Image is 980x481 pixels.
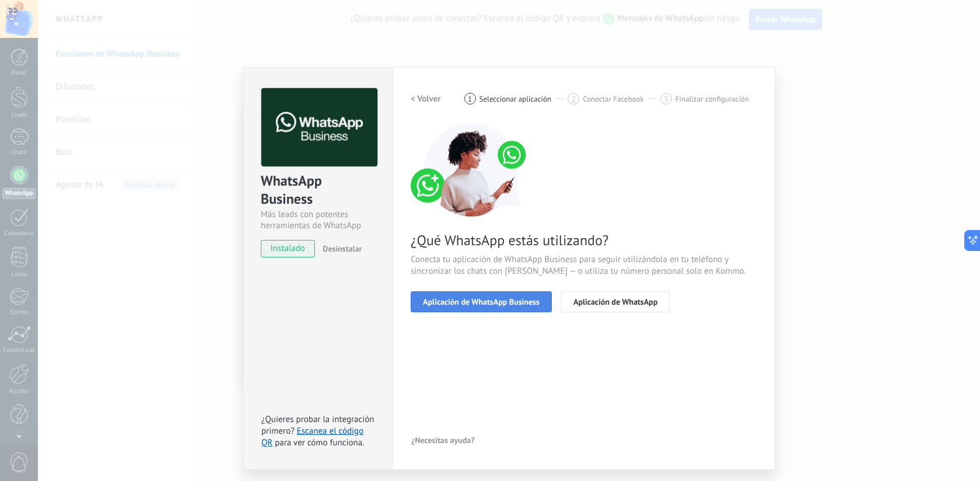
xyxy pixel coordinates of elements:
[275,437,364,448] span: para ver cómo funciona.
[411,291,552,312] button: Aplicación de WhatsApp Business
[664,94,668,104] span: 3
[261,88,377,167] img: logo_main.png
[573,298,657,306] span: Aplicación de WhatsApp
[261,426,363,448] a: Escanea el código QR
[468,94,472,104] span: 1
[675,95,749,103] span: Finalizar configuración
[411,123,533,217] img: connect number
[411,231,757,249] span: ¿Qué WhatsApp estás utilizando?
[411,93,441,104] h2: < Volver
[423,298,540,306] span: Aplicación de WhatsApp Business
[583,95,644,103] span: Conectar Facebook
[411,254,757,277] span: Conecta tu aplicación de WhatsApp Business para seguir utilizándola en tu teléfono y sincronizar ...
[323,243,362,254] span: Desinstalar
[261,240,314,257] span: instalado
[411,88,441,109] button: < Volver
[480,95,552,103] span: Seleccionar aplicación
[561,291,670,312] button: Aplicación de WhatsApp
[261,209,376,231] div: Más leads con potentes herramientas de WhatsApp
[318,240,362,257] button: Desinstalar
[411,436,475,444] span: ¿Necesitas ayuda?
[261,172,376,209] div: WhatsApp Business
[261,414,374,437] span: ¿Quieres probar la integración primero?
[411,431,475,449] button: ¿Necesitas ayuda?
[572,94,576,104] span: 2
